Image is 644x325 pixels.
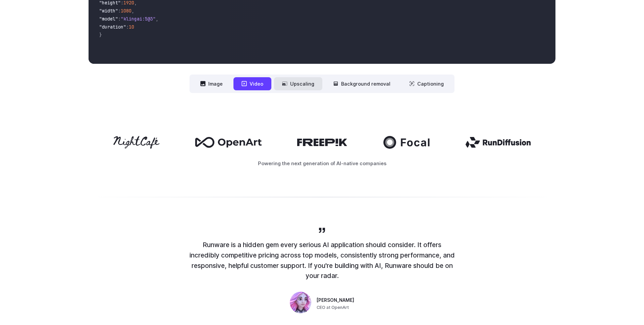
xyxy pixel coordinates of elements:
[233,77,271,90] button: Video
[290,292,311,313] img: Person
[121,16,156,22] span: "klingai:5@3"
[99,24,126,30] span: "duration"
[274,77,322,90] button: Upscaling
[325,77,398,90] button: Background removal
[126,24,129,30] span: :
[118,16,121,22] span: :
[401,77,452,90] button: Captioning
[317,304,349,311] span: CEO at OpenArt
[99,8,118,14] span: "width"
[188,240,456,281] p: Runware is a hidden gem every serious AI application should consider. It offers incredibly compet...
[192,77,231,90] button: Image
[118,8,121,14] span: :
[317,297,354,304] span: [PERSON_NAME]
[156,16,158,22] span: ,
[99,16,118,22] span: "model"
[131,8,134,14] span: ,
[129,24,134,30] span: 10
[99,32,102,38] span: }
[121,8,131,14] span: 1080
[89,159,555,167] p: Powering the next generation of AI-native companies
